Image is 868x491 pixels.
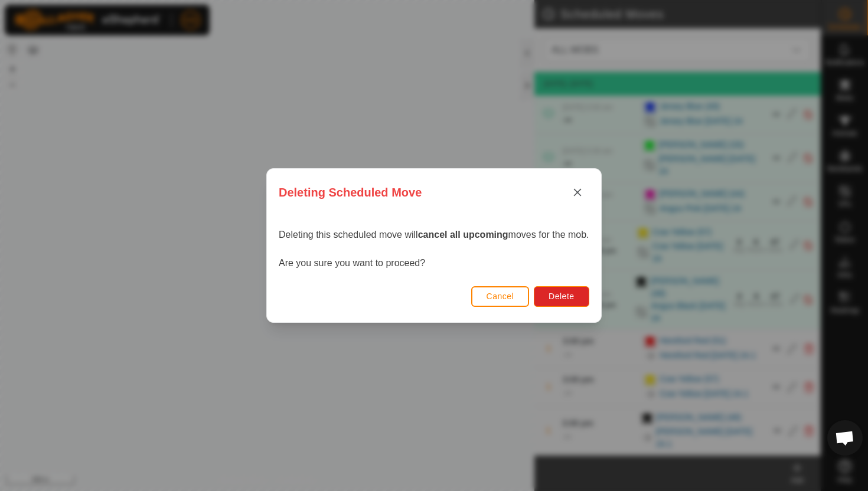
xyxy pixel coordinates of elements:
[487,292,514,301] span: Cancel
[471,286,530,307] button: Cancel
[418,230,508,240] strong: cancel all upcoming
[827,420,863,456] div: Open chat
[279,184,422,201] span: Deleting Scheduled Move
[279,228,589,242] p: Deleting this scheduled move will moves for the mob.
[279,256,589,270] p: Are you sure you want to proceed?
[549,292,574,301] span: Delete
[534,286,589,307] button: Delete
